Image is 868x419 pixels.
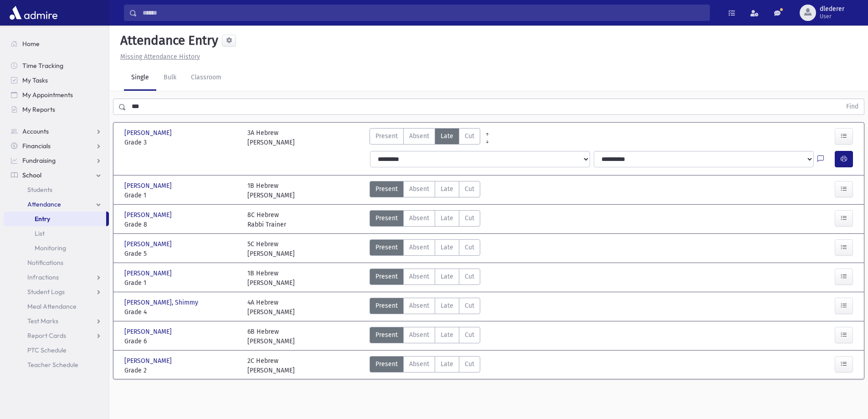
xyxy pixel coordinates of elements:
[124,65,156,91] a: Single
[4,241,109,255] a: Monitoring
[409,213,429,223] span: Absent
[409,131,429,141] span: Absent
[465,359,474,369] span: Cut
[375,301,398,310] span: Present
[27,200,61,208] span: Attendance
[409,243,429,252] span: Absent
[375,184,398,194] span: Present
[22,142,51,150] span: Financials
[156,65,184,91] a: Bulk
[184,65,229,91] a: Classroom
[370,239,480,259] div: AttTypes
[441,272,453,281] span: Late
[4,124,109,139] a: Accounts
[124,138,238,147] span: Grade 3
[247,327,295,346] div: 6B Hebrew [PERSON_NAME]
[441,330,453,340] span: Late
[465,184,474,194] span: Cut
[27,259,63,267] span: Notifications
[370,356,480,375] div: AttTypes
[465,243,474,252] span: Cut
[441,301,453,310] span: Late
[370,128,480,147] div: AttTypes
[117,53,200,61] a: Missing Attendance History
[375,272,398,281] span: Present
[370,298,480,317] div: AttTypes
[465,272,474,281] span: Cut
[22,105,55,114] span: My Reports
[35,229,45,238] span: List
[409,272,429,281] span: Absent
[124,356,174,366] span: [PERSON_NAME]
[124,239,174,249] span: [PERSON_NAME]
[375,243,398,252] span: Present
[4,328,109,343] a: Report Cards
[247,298,295,317] div: 4A Hebrew [PERSON_NAME]
[22,127,49,135] span: Accounts
[465,131,474,141] span: Cut
[4,285,109,299] a: Student Logs
[124,269,174,278] span: [PERSON_NAME]
[7,4,60,22] img: AdmirePro
[4,299,109,314] a: Meal Attendance
[441,131,453,141] span: Late
[247,239,295,259] div: 5C Hebrew [PERSON_NAME]
[375,213,398,223] span: Present
[124,191,238,200] span: Grade 1
[4,168,109,182] a: School
[4,73,109,88] a: My Tasks
[370,327,480,346] div: AttTypes
[4,343,109,357] a: PTC Schedule
[27,361,78,369] span: Teacher Schedule
[27,288,65,296] span: Student Logs
[841,99,864,114] button: Find
[820,5,844,13] span: dlederer
[441,243,453,252] span: Late
[370,181,480,200] div: AttTypes
[124,220,238,229] span: Grade 8
[35,244,66,252] span: Monitoring
[4,139,109,153] a: Financials
[124,249,238,259] span: Grade 5
[22,171,41,179] span: School
[124,181,174,191] span: [PERSON_NAME]
[375,131,398,141] span: Present
[409,301,429,310] span: Absent
[4,270,109,285] a: Infractions
[27,186,52,194] span: Students
[22,76,48,84] span: My Tasks
[22,156,56,165] span: Fundraising
[124,336,238,346] span: Grade 6
[4,357,109,372] a: Teacher Schedule
[35,215,50,223] span: Entry
[247,269,295,288] div: 1B Hebrew [PERSON_NAME]
[137,5,709,21] input: Search
[27,302,77,310] span: Meal Attendance
[409,359,429,369] span: Absent
[27,273,59,281] span: Infractions
[124,366,238,375] span: Grade 2
[27,346,67,354] span: PTC Schedule
[4,88,109,102] a: My Appointments
[465,330,474,340] span: Cut
[124,307,238,317] span: Grade 4
[247,181,295,200] div: 1B Hebrew [PERSON_NAME]
[375,359,398,369] span: Present
[370,210,480,229] div: AttTypes
[441,184,453,194] span: Late
[22,40,40,48] span: Home
[4,36,109,51] a: Home
[441,359,453,369] span: Late
[247,210,286,229] div: 8C Hebrew Rabbi Trainer
[375,330,398,340] span: Present
[409,330,429,340] span: Absent
[4,226,109,241] a: List
[441,213,453,223] span: Late
[465,301,474,310] span: Cut
[124,278,238,288] span: Grade 1
[4,212,106,226] a: Entry
[4,58,109,73] a: Time Tracking
[124,128,174,138] span: [PERSON_NAME]
[124,298,200,307] span: [PERSON_NAME], Shimmy
[4,153,109,168] a: Fundraising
